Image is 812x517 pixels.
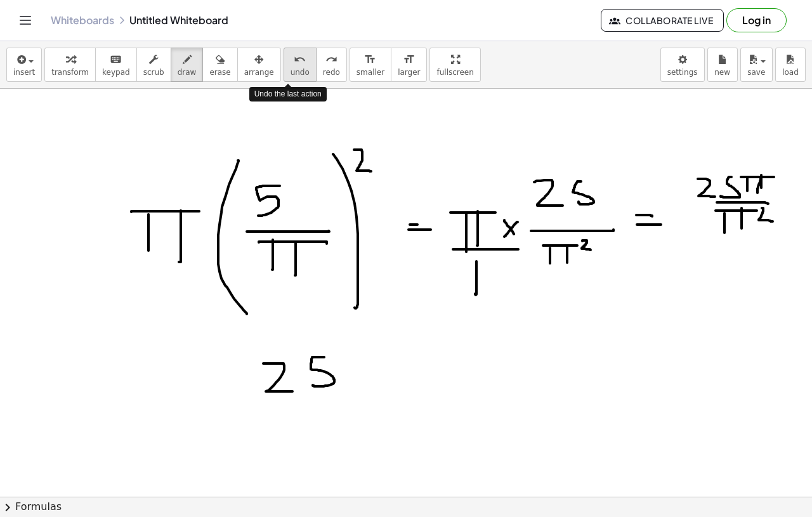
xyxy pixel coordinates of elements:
i: keyboard [110,52,122,67]
a: Whiteboards [51,14,114,27]
span: keypad [102,68,130,77]
span: arrange [244,68,274,77]
button: format_sizesmaller [350,48,391,82]
button: Toggle navigation [15,10,36,30]
button: scrub [136,48,171,82]
span: fullscreen [436,68,473,77]
button: save [740,48,773,82]
span: load [782,68,799,77]
button: load [775,48,806,82]
button: fullscreen [429,48,480,82]
span: larger [398,68,420,77]
button: Log in [726,8,787,32]
span: Collaborate Live [612,15,713,26]
button: redoredo [316,48,347,82]
span: new [714,68,730,77]
span: transform [51,68,89,77]
button: draw [171,48,204,82]
button: transform [44,48,96,82]
span: undo [291,68,310,77]
span: erase [209,68,230,77]
button: arrange [237,48,281,82]
i: undo [294,52,306,67]
span: scrub [143,68,164,77]
div: Undo the last action [249,87,327,101]
span: redo [323,68,340,77]
i: format_size [403,52,415,67]
button: keyboardkeypad [95,48,137,82]
i: format_size [364,52,376,67]
span: smaller [357,68,384,77]
button: erase [202,48,237,82]
i: redo [325,52,337,67]
button: settings [660,48,705,82]
button: new [707,48,738,82]
span: settings [667,68,698,77]
span: insert [13,68,35,77]
button: insert [6,48,42,82]
button: undoundo [284,48,317,82]
span: draw [178,68,197,77]
span: save [747,68,765,77]
button: format_sizelarger [391,48,427,82]
button: Collaborate Live [601,9,724,32]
